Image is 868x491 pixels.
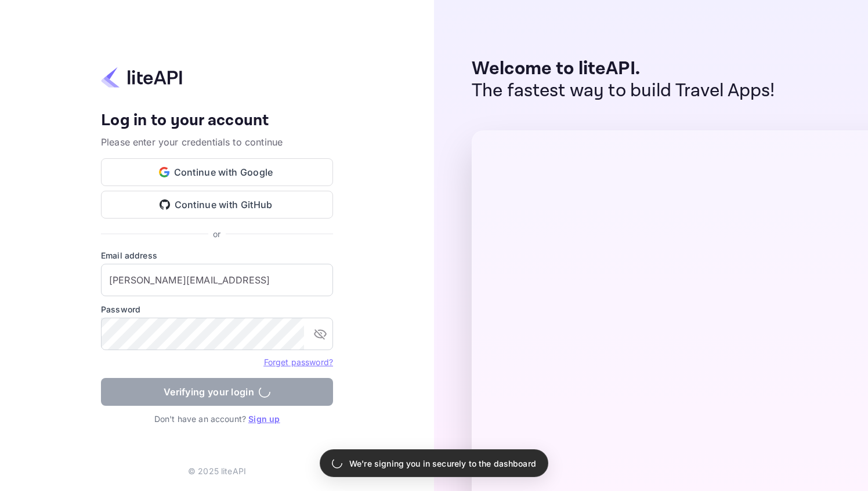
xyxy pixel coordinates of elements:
[264,356,333,368] a: Forget password?
[188,465,246,477] p: © 2025 liteAPI
[101,191,333,219] button: Continue with GitHub
[248,414,280,424] a: Sign up
[101,111,333,131] h4: Log in to your account
[101,413,333,425] p: Don't have an account?
[213,228,220,240] p: or
[472,58,775,80] p: Welcome to liteAPI.
[101,135,333,149] p: Please enter your credentials to continue
[264,357,333,367] a: Forget password?
[101,158,333,186] button: Continue with Google
[101,303,333,315] label: Password
[349,457,536,470] p: We're signing you in securely to the dashboard
[309,322,332,345] button: toggle password visibility
[472,80,775,102] p: The fastest way to build Travel Apps!
[101,66,182,89] img: liteapi
[101,264,333,296] input: Enter your email address
[101,249,333,261] label: Email address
